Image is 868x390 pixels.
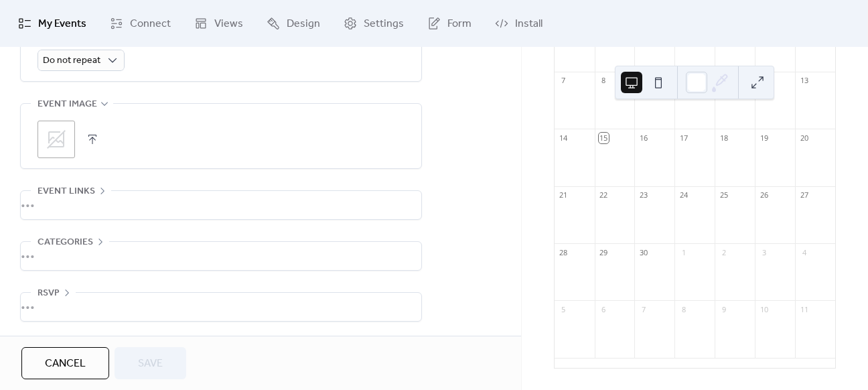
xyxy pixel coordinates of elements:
[130,16,171,32] span: Connect
[334,5,414,42] a: Settings
[719,190,729,200] div: 25
[417,5,482,42] a: Form
[38,121,75,158] div: ;
[799,247,809,257] div: 4
[8,5,96,42] a: My Events
[678,304,689,314] div: 8
[759,304,769,314] div: 10
[100,5,181,42] a: Connect
[559,247,569,257] div: 28
[447,16,472,32] span: Form
[599,76,609,86] div: 8
[799,190,809,200] div: 27
[559,304,569,314] div: 5
[638,133,648,143] div: 16
[799,76,809,86] div: 13
[638,304,648,314] div: 7
[599,247,609,257] div: 29
[799,133,809,143] div: 20
[21,293,421,321] div: •••
[38,96,97,113] span: Event image
[599,304,609,314] div: 6
[214,16,243,32] span: Views
[759,133,769,143] div: 19
[759,247,769,257] div: 3
[719,247,729,257] div: 2
[287,16,320,32] span: Design
[21,191,421,219] div: •••
[638,190,648,200] div: 23
[638,247,648,257] div: 30
[799,304,809,314] div: 11
[719,133,729,143] div: 18
[485,5,553,42] a: Install
[43,52,100,70] span: Do not repeat
[678,247,689,257] div: 1
[257,5,330,42] a: Design
[364,16,404,32] span: Settings
[599,133,609,143] div: 15
[678,133,689,143] div: 17
[38,235,93,251] span: Categories
[559,190,569,200] div: 21
[599,190,609,200] div: 22
[559,133,569,143] div: 14
[184,5,253,42] a: Views
[45,356,86,372] span: Cancel
[759,190,769,200] div: 26
[38,285,60,302] span: RSVP
[515,16,542,32] span: Install
[678,190,689,200] div: 24
[21,242,421,270] div: •••
[21,347,109,379] button: Cancel
[38,184,95,200] span: Event links
[719,304,729,314] div: 9
[559,76,569,86] div: 7
[38,16,86,32] span: My Events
